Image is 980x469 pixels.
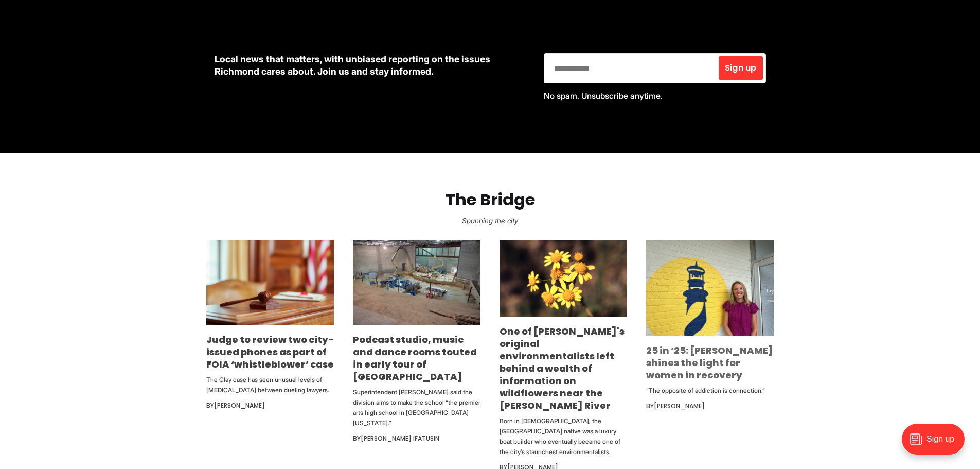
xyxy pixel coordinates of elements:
p: Local news that matters, with unbiased reporting on the issues Richmond cares about. Join us and ... [215,53,527,78]
img: Judge to review two city-issued phones as part of FOIA ‘whistleblower’ case [206,240,334,325]
img: Podcast studio, music and dance rooms touted in early tour of new Richmond high school [353,240,480,326]
a: [PERSON_NAME] [654,402,705,410]
a: One of [PERSON_NAME]'s original environmentalists left behind a wealth of information on wildflow... [500,325,625,412]
h2: The Bridge [16,190,964,210]
a: [PERSON_NAME] Ifatusin [361,434,439,443]
a: Podcast studio, music and dance rooms touted in early tour of [GEOGRAPHIC_DATA] [353,333,477,383]
span: No spam. Unsubscribe anytime. [544,91,663,101]
p: Born in [DEMOGRAPHIC_DATA], the [GEOGRAPHIC_DATA] native was a luxury boat builder who eventually... [500,416,627,457]
span: Sign up [725,64,756,72]
a: 25 in ’25: [PERSON_NAME] shines the light for women in recovery [646,344,773,381]
div: By [646,400,774,412]
div: By [353,432,480,445]
img: One of Richmond's original environmentalists left behind a wealth of information on wildflowers n... [500,240,627,318]
div: By [206,399,334,412]
iframe: portal-trigger [893,419,980,469]
img: 25 in ’25: Emily DuBose shines the light for women in recovery [646,240,774,336]
p: Spanning the city [16,214,964,228]
p: Superintendent [PERSON_NAME] said the division aims to make the school “the premier arts high sch... [353,387,480,428]
p: “The opposite of addiction is connection.” [646,386,774,396]
a: Judge to review two city-issued phones as part of FOIA ‘whistleblower’ case [206,333,334,371]
a: [PERSON_NAME] [214,401,265,410]
button: Sign up [719,56,762,80]
p: The Clay case has seen unusual levels of [MEDICAL_DATA] between dueling lawyers. [206,375,334,395]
